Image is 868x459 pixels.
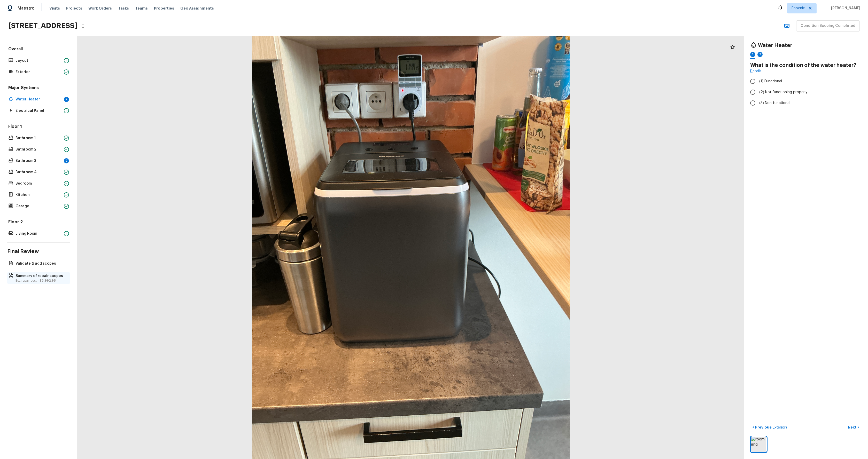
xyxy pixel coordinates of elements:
[16,58,62,63] p: Layout
[16,261,67,266] p: Validate & add scopes
[64,158,69,163] div: 2
[16,231,62,236] p: Living Room
[16,158,62,163] p: Bathroom 3
[7,248,70,255] h4: Final Review
[16,170,62,175] p: Bathroom 4
[154,6,174,11] span: Properties
[758,42,792,49] h4: Water Heater
[49,6,60,11] span: Visits
[848,425,858,430] p: Next
[64,97,69,102] div: 2
[16,69,62,75] p: Exterior
[750,423,789,432] button: <Previous(Exterior)
[180,6,214,11] span: Geo Assignments
[16,192,62,197] p: Kitchen
[16,108,62,113] p: Electrical Panel
[135,6,148,11] span: Teams
[829,6,860,11] span: [PERSON_NAME]
[16,97,62,102] p: Water Heater
[771,426,787,429] span: ( Exterior )
[16,204,62,209] p: Garage
[16,273,67,279] p: Summary of repair scopes
[79,22,86,29] button: Copy Address
[750,69,762,74] a: Details
[8,21,77,30] h2: [STREET_ADDRESS]
[7,46,70,53] h5: Overall
[759,90,807,95] span: (2) Not functioning properly
[66,6,82,11] span: Projects
[7,124,70,130] h5: Floor 1
[759,100,790,106] span: (3) Non-functional
[754,425,787,430] p: Previous
[757,52,763,57] div: 2
[40,279,56,282] span: $3,992.98
[792,6,805,11] span: Phoenix
[88,6,112,11] span: Work Orders
[16,279,67,283] p: Est. repair cost -
[845,423,862,432] button: Next>
[118,6,129,10] span: Tasks
[7,85,70,92] h5: Major Systems
[751,437,766,452] img: room img
[18,6,35,11] span: Maestro
[7,219,70,226] h5: Floor 2
[16,181,62,186] p: Bedroom
[16,136,62,141] p: Bathroom 1
[759,79,782,84] span: (1) Functional
[750,52,755,57] div: 1
[750,62,862,69] h4: What is the condition of the water heater?
[16,147,62,152] p: Bathroom 2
